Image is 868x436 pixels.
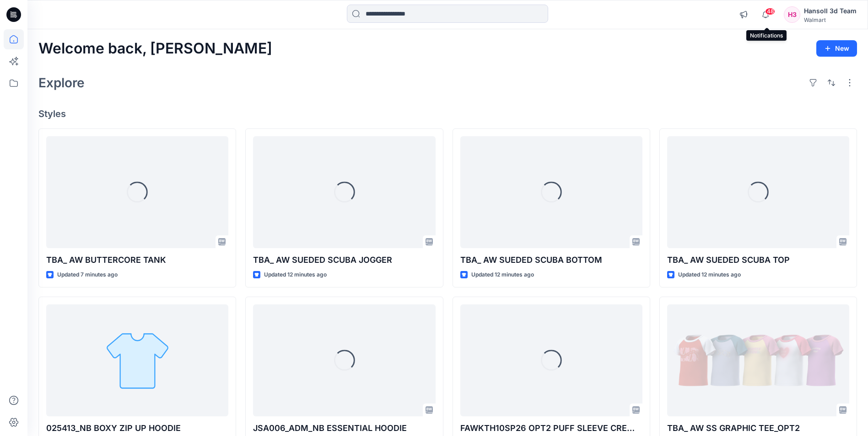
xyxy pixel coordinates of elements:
div: H3 [784,6,800,23]
a: 025413_NB BOXY ZIP UP HOODIE [46,304,228,416]
p: Updated 12 minutes ago [264,270,327,280]
p: TBA_ AW SUEDED SCUBA BOTTOM [460,254,642,266]
p: Updated 12 minutes ago [678,270,741,280]
p: TBA_ AW SUEDED SCUBA TOP [667,254,849,266]
p: TBA_ AW BUTTERCORE TANK [46,254,228,266]
span: 48 [765,8,775,15]
p: TBA_ AW SUEDED SCUBA JOGGER [253,254,435,266]
div: Hansoll 3d Team [804,5,857,16]
p: Updated 7 minutes ago [57,270,118,280]
p: Updated 12 minutes ago [471,270,534,280]
h2: Explore [38,75,85,90]
p: 025413_NB BOXY ZIP UP HOODIE [46,422,228,435]
p: TBA_ AW SS GRAPHIC TEE_OPT2 [667,422,849,435]
div: Walmart [804,16,857,23]
h4: Styles [38,108,857,119]
button: New [816,40,857,57]
a: TBA_ AW SS GRAPHIC TEE_OPT2 [667,304,849,416]
p: JSA006_ADM_NB ESSENTIAL HOODIE [253,422,435,435]
h2: Welcome back, [PERSON_NAME] [38,40,272,57]
p: FAWKTH10SP26 OPT2 PUFF SLEEVE CREW TOP [460,422,642,435]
